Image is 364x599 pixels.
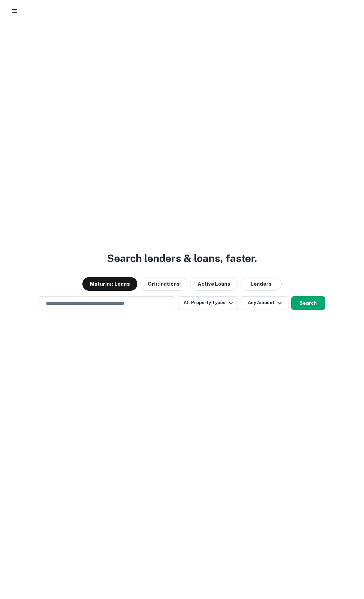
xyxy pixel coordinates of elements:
[190,277,238,291] button: Active Loans
[140,277,187,291] button: Originations
[291,296,325,310] button: Search
[107,251,257,266] h3: Search lenders & loans, faster.
[241,277,282,291] button: Lenders
[178,296,238,310] button: All Property Types
[241,296,288,310] button: Any Amount
[330,544,364,577] iframe: Chat Widget
[82,277,137,291] button: Maturing Loans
